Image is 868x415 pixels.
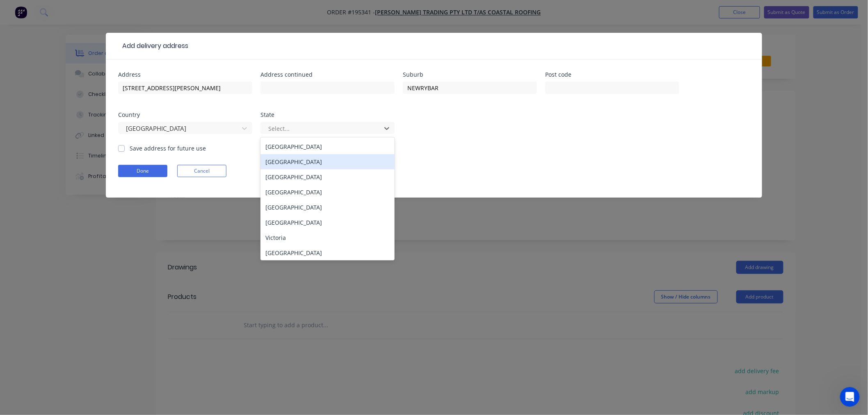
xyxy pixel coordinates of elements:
[260,200,395,215] div: [GEOGRAPHIC_DATA]
[260,139,395,154] div: [GEOGRAPHIC_DATA]
[260,169,395,185] div: [GEOGRAPHIC_DATA]
[260,154,395,169] div: [GEOGRAPHIC_DATA]
[118,165,167,177] button: Done
[118,112,252,118] div: Country
[118,41,188,51] div: Add delivery address
[260,215,395,230] div: [GEOGRAPHIC_DATA]
[840,387,860,407] iframe: Intercom live chat
[260,112,395,118] div: State
[260,185,395,200] div: [GEOGRAPHIC_DATA]
[118,72,252,78] div: Address
[130,144,206,153] label: Save address for future use
[260,72,395,78] div: Address continued
[177,165,226,177] button: Cancel
[545,72,679,78] div: Post code
[260,230,395,245] div: Victoria
[403,72,537,78] div: Suburb
[260,245,395,260] div: [GEOGRAPHIC_DATA]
